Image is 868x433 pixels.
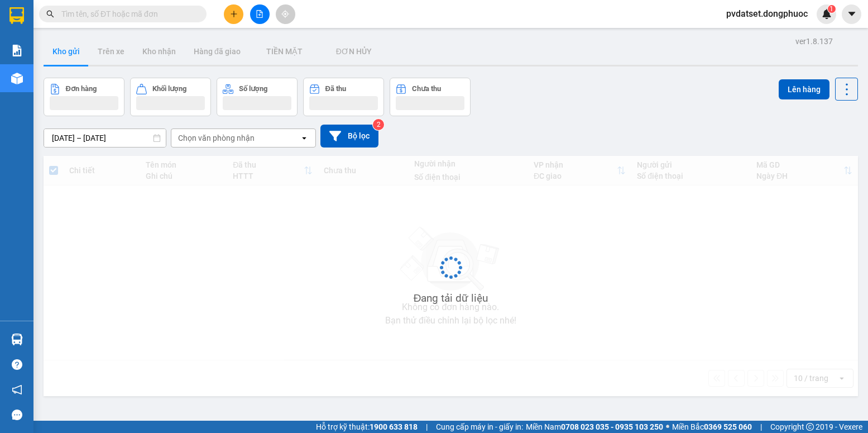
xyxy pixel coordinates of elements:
button: Đơn hàng [44,78,124,116]
div: Chưa thu [412,85,441,93]
button: caret-down [842,4,861,24]
span: copyright [806,423,814,431]
span: Cung cấp máy in - giấy in: [436,421,523,433]
img: logo-vxr [9,7,24,24]
button: Kho nhận [133,38,185,65]
div: Đang tải dữ liệu [414,290,488,307]
strong: 1900 633 818 [370,422,418,431]
span: plus [230,10,238,18]
input: Select a date range. [44,129,166,147]
button: Đã thu [303,78,384,116]
span: Miền Nam [526,421,663,433]
span: Hỗ trợ kỹ thuật: [316,421,418,433]
img: warehouse-icon [11,73,23,84]
span: message [12,410,22,420]
button: file-add [250,4,270,24]
button: Hàng đã giao [185,38,250,65]
input: Tìm tên, số ĐT hoặc mã đơn [61,8,193,20]
div: Số lượng [239,85,267,93]
img: warehouse-icon [11,334,23,345]
img: icon-new-feature [822,9,832,19]
span: TIỀN MẶT [266,47,303,56]
button: Khối lượng [130,78,211,116]
span: search [46,10,54,18]
span: 1 [829,5,833,13]
button: Lên hàng [779,79,829,99]
img: solution-icon [11,45,23,56]
sup: 2 [373,119,384,130]
div: Đã thu [325,85,346,93]
button: Bộ lọc [320,125,378,147]
button: Kho gửi [44,38,89,65]
button: Trên xe [89,38,133,65]
span: aim [281,10,289,18]
span: file-add [256,10,263,18]
span: question-circle [12,359,22,370]
div: Chọn văn phòng nhận [178,132,255,144]
div: Khối lượng [152,85,186,93]
span: notification [12,384,22,395]
span: | [426,421,428,433]
strong: 0708 023 035 - 0935 103 250 [561,422,663,431]
span: | [760,421,762,433]
span: ĐƠN HỦY [336,47,372,56]
button: Chưa thu [390,78,471,116]
button: aim [276,4,295,24]
strong: 0369 525 060 [704,422,752,431]
button: Số lượng [217,78,298,116]
span: pvdatset.dongphuoc [717,7,817,21]
span: Miền Bắc [672,421,752,433]
div: ver 1.8.137 [795,35,833,47]
svg: open [300,134,309,142]
div: Đơn hàng [66,85,97,93]
sup: 1 [828,5,836,13]
button: plus [224,4,243,24]
span: ⚪️ [666,425,669,429]
span: caret-down [847,9,857,19]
